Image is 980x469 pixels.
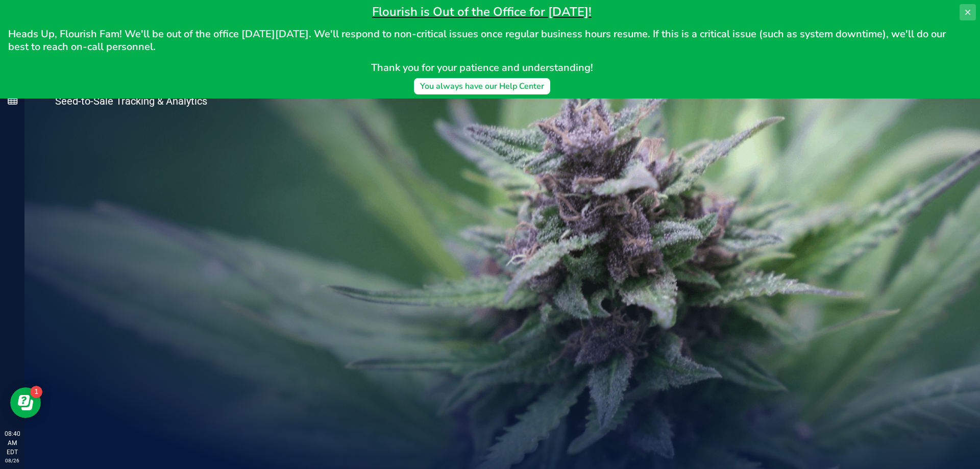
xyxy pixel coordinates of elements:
p: 08/26 [5,457,20,464]
span: Heads Up, Flourish Fam! We'll be out of the office [DATE][DATE]. We'll respond to non-critical is... [8,27,948,54]
inline-svg: Reports [8,95,18,106]
iframe: Resource center [10,387,41,418]
div: You always have our Help Center [420,80,544,92]
span: Thank you for your patience and understanding! [371,61,593,75]
p: 08:40 AM EDT [5,429,20,457]
span: Flourish is Out of the Office for [DATE]! [372,4,592,20]
p: Seed-to-Sale Tracking & Analytics [55,96,249,106]
iframe: Resource center unread badge [30,386,42,398]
